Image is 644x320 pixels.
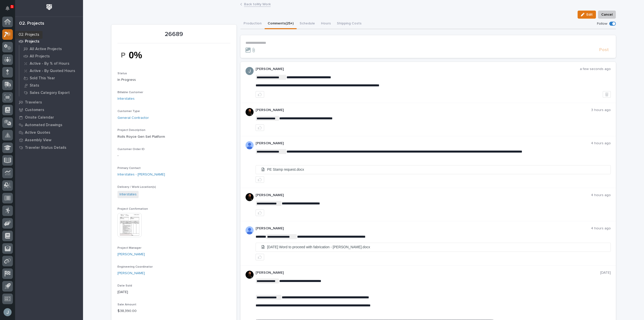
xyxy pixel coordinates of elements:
li: PE Stamp request.docx [256,165,611,174]
p: Follow [597,22,607,26]
p: 26689 [117,31,230,38]
p: All Active Projects [30,47,62,51]
p: Active Quotes [25,130,50,135]
p: All Projects [30,54,50,59]
span: Status [117,72,127,75]
p: Sold This Year [30,76,55,81]
a: [PERSON_NAME] [117,271,145,276]
a: Projects [15,38,83,45]
p: a few seconds ago [580,67,611,71]
button: like this post [256,124,264,131]
button: Shipping Costs [334,19,365,29]
a: My Work [15,30,83,38]
span: Primary Contact [117,167,141,170]
p: Assembly View [25,138,51,143]
p: 1 [11,5,13,8]
span: Project Confirmation [117,207,148,210]
img: ZzKv0b7vcA3zkg-bZTDb0HrjKl3mWHoUleoydE1V7BM [117,46,155,64]
a: Interstates [117,96,135,101]
p: Active - By Quoted Hours [30,69,75,73]
li: [DATE] Word to proceed with fabrication - [PERSON_NAME].docx [256,243,611,251]
a: Stats [19,82,83,89]
span: Project Manager [117,246,141,250]
button: Hours [318,19,334,29]
img: ACg8ocIJHU6JEmo4GV-3KL6HuSvSpWhSGqG5DdxF6tKpN6m2=s96-c [246,67,254,75]
a: Sales Category Export [19,89,83,96]
span: Billable Customer [117,91,143,94]
p: $ 38,390.00 [117,308,230,314]
span: Cancel [601,12,613,18]
img: Workspace Logo [45,3,54,12]
p: Rolls Royce Gen Set Platform [117,134,230,139]
p: [PERSON_NAME] [256,193,591,197]
button: users-avatar [2,307,13,317]
p: 3 hours ago [591,108,611,112]
div: 02. Projects [19,21,44,26]
button: like this post [256,209,264,216]
button: Edit [578,11,596,19]
p: [PERSON_NAME] [256,67,580,71]
a: Assembly View [15,136,83,144]
a: Onsite Calendar [15,114,83,121]
img: AOh14GhUnP333BqRmXh-vZ-TpYZQaFVsuOFmGre8SRZf2A=s96-c [246,141,254,149]
p: Stats [30,83,39,88]
a: [PERSON_NAME] [117,252,145,257]
button: Cancel [598,11,616,19]
span: Sale Amount [117,303,136,306]
a: Active Quotes [15,129,83,136]
a: All Active Projects [19,45,83,52]
p: [PERSON_NAME] [256,141,591,146]
p: My Work [25,32,40,36]
p: 4 hours ago [591,226,611,231]
button: Notifications [2,3,13,14]
a: General Contractor [117,115,149,121]
p: Onsite Calendar [25,115,54,120]
span: Delivery / Work Location(s) [117,186,156,189]
img: zmKUmRVDQjmBLfnAs97p [246,108,254,116]
a: Interstates [119,192,137,197]
p: 4 hours ago [591,193,611,197]
img: AOh14GhUnP333BqRmXh-vZ-TpYZQaFVsuOFmGre8SRZf2A=s96-c [246,226,254,234]
p: [PERSON_NAME] [256,271,600,275]
p: Automated Drawings [25,123,62,127]
button: like this post [256,176,264,183]
img: zmKUmRVDQjmBLfnAs97p [246,193,254,201]
p: 4 hours ago [591,141,611,146]
p: [DATE] [600,271,611,275]
span: Date Sold [117,284,132,287]
a: [DATE] Word to proceed with fabrication - [PERSON_NAME].docx [256,243,611,252]
p: Customers [25,108,44,112]
button: Comments (25+) [265,19,297,29]
span: Customer Type [117,110,140,113]
span: Post [599,47,609,53]
p: - [117,153,230,158]
a: Sold This Year [19,75,83,82]
div: Notifications1 [6,6,13,14]
p: Sales Category Export [30,91,70,95]
p: [PERSON_NAME] [256,226,591,231]
p: Traveler Status Details [25,146,66,150]
span: Customer Order ID [117,148,145,151]
span: Edit [586,12,593,17]
img: zmKUmRVDQjmBLfnAs97p [246,271,254,279]
p: [DATE] [117,290,230,295]
p: Projects [25,39,39,44]
a: Active - By % of Hours [19,60,83,67]
a: Customers [15,106,83,114]
button: like this post [256,91,264,98]
button: Schedule [297,19,318,29]
a: Back toMy Work [244,1,271,7]
button: Production [240,19,265,29]
button: Delete post [603,91,611,98]
a: Travelers [15,98,83,106]
p: Active - By % of Hours [30,61,69,66]
p: Travelers [25,100,42,105]
p: [PERSON_NAME] [256,108,591,112]
button: Post [597,47,611,53]
a: Traveler Status Details [15,144,83,151]
span: Engineering Coordinator [117,265,153,268]
a: PE Stamp request.docx [256,165,611,174]
a: Active - By Quoted Hours [19,67,83,74]
button: like this post [256,254,264,260]
a: Automated Drawings [15,121,83,129]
